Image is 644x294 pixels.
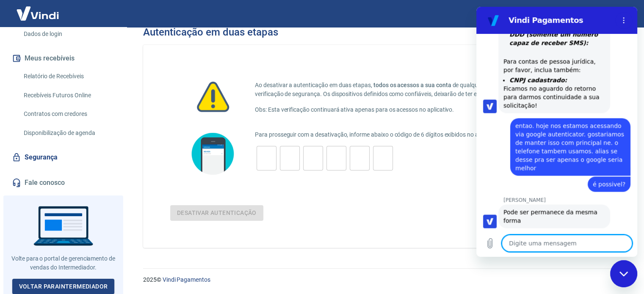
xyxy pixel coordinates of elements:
p: 2025 © [143,275,624,284]
h3: Autenticação em duas etapas [143,26,278,38]
a: Fale conosco [10,173,116,192]
button: Meus recebíveis [10,49,116,68]
a: Disponibilização de agenda [20,124,116,142]
img: Ao desativar a autenticação em duas etapas, todos os acessos a sua conta de qualquer dispositivo ... [187,72,238,123]
a: Recebíveis Futuros Online [20,87,116,104]
a: Vindi Pagamentos [163,276,210,283]
a: Segurança [10,148,116,167]
iframe: Botão para abrir a janela de mensagens, conversa em andamento [610,260,637,287]
a: Relatório de Recebíveis [20,68,116,85]
a: Dados de login [20,25,116,43]
p: Para prosseguir com a desativação, informe abaixo o código de 6 dígitos exibidos no aplicativo de... [255,130,597,139]
img: A ativação da autenticação em duas etapas no portal Vindi NÃO ATIVA este recurso de segurança par... [187,129,238,178]
p: Obs: Esta verificação continuará ativa apenas para os acessos no aplicativo. [255,105,597,114]
button: Sair [603,6,634,22]
span: todos os acessos a sua conta [373,82,451,88]
p: Ao desativar a autenticação em duas etapas, de qualquer dispositivo de verificação de segurança. ... [255,81,597,99]
a: Contratos com credores [20,105,116,123]
iframe: Janela de mensagens [476,7,637,257]
img: Vindi [10,0,65,26]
